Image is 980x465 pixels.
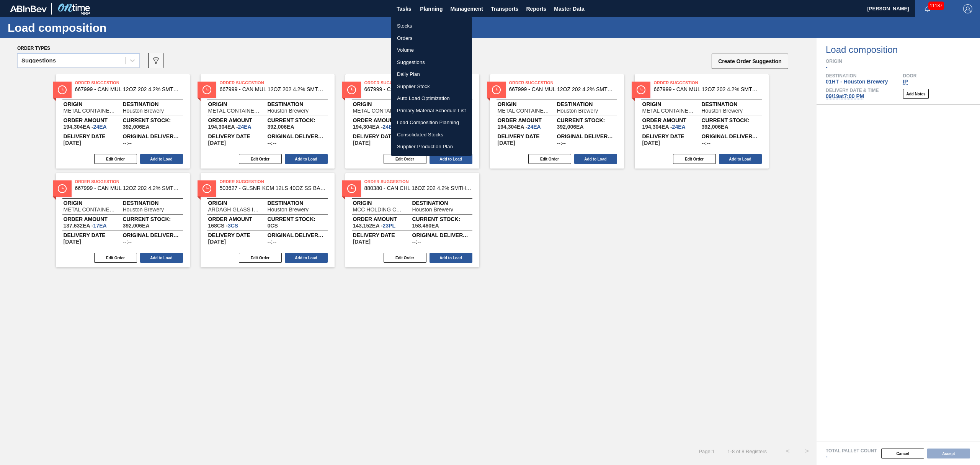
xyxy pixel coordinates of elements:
a: Consolidated Stocks [391,129,472,141]
a: Supplier Production Plan [391,141,472,153]
a: Orders [391,32,472,44]
a: Primary Material Schedule List [391,105,472,117]
a: Auto Load Optimization [391,92,472,105]
a: Load Composition Planning [391,116,472,129]
a: Daily Plan [391,68,472,80]
a: Stocks [391,20,472,32]
a: Supplier Stock [391,80,472,93]
a: Suggestions [391,56,472,69]
a: Volume [391,44,472,56]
